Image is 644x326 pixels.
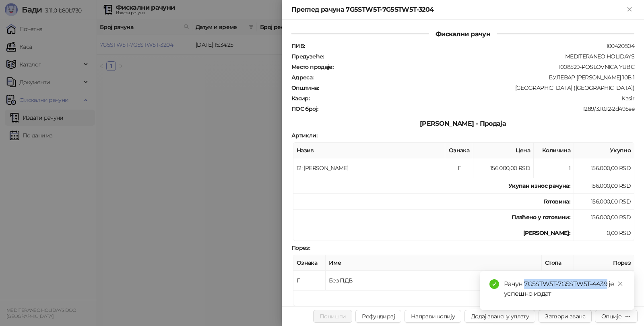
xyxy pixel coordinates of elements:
th: Цена [473,143,534,158]
strong: Порез : [291,244,310,251]
button: Рефундирај [355,310,401,323]
th: Количина [534,143,574,158]
td: 156.000,00 RSD [574,178,634,194]
th: Ознака [293,255,326,271]
strong: Место продаје : [291,63,333,71]
div: Kasir [310,95,635,102]
th: Назив [293,143,445,158]
th: Ознака [445,143,473,158]
th: Порез [574,255,634,271]
td: Г [293,271,326,291]
strong: ПОС број : [291,105,318,112]
span: close [617,281,623,287]
div: БУЛЕВАР [PERSON_NAME] 10В 1 [314,74,635,81]
td: 156.000,00 RSD [574,210,634,225]
strong: Укупан износ рачуна : [508,182,570,189]
td: 156.000,00 RSD [574,194,634,210]
span: Фискални рачун [429,30,497,38]
td: 0,00% [542,271,574,291]
div: 100420804 [305,42,635,50]
button: Close [625,5,634,15]
strong: Плаћено у готовини: [512,214,570,221]
span: [PERSON_NAME] - Продаја [413,120,512,127]
button: Опције [595,310,638,323]
td: Без ПДВ [326,271,542,291]
strong: [PERSON_NAME]: [523,229,570,237]
strong: Артикли : [291,132,317,139]
strong: Готовина : [544,198,570,205]
td: 12: [PERSON_NAME] [293,158,445,178]
th: Стопа [542,255,574,271]
button: Затвори аванс [539,310,592,323]
span: check-circle [489,279,499,289]
th: Име [326,255,542,271]
button: Поништи [313,310,353,323]
a: Close [616,279,625,288]
td: 0,00 RSD [574,225,634,241]
strong: Адреса : [291,74,314,81]
div: 1289/3.10.12-2d495ee [319,105,635,112]
td: 0,00 RSD [574,271,634,291]
strong: Предузеће : [291,53,324,60]
div: Опције [601,313,621,320]
th: Укупно [574,143,634,158]
button: Направи копију [405,310,461,323]
td: 156.000,00 RSD [473,158,534,178]
td: Г [445,158,473,178]
button: Додај авансну уплату [464,310,535,323]
strong: ПИБ : [291,42,305,50]
div: MEDITERANEO HOLIDAYS [325,53,635,60]
strong: Касир : [291,95,310,102]
div: Рачун 7G5STW5T-7G5STW5T-4439 је успешно издат [504,279,625,299]
div: 1008529-POSLOVNICA YUBC [334,63,635,71]
div: Преглед рачуна 7G5STW5T-7G5STW5T-3204 [291,5,625,15]
div: [GEOGRAPHIC_DATA] ([GEOGRAPHIC_DATA]) [320,84,635,91]
td: 156.000,00 RSD [574,158,634,178]
span: Направи копију [411,313,455,320]
strong: Општина : [291,84,319,91]
td: 1 [534,158,574,178]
